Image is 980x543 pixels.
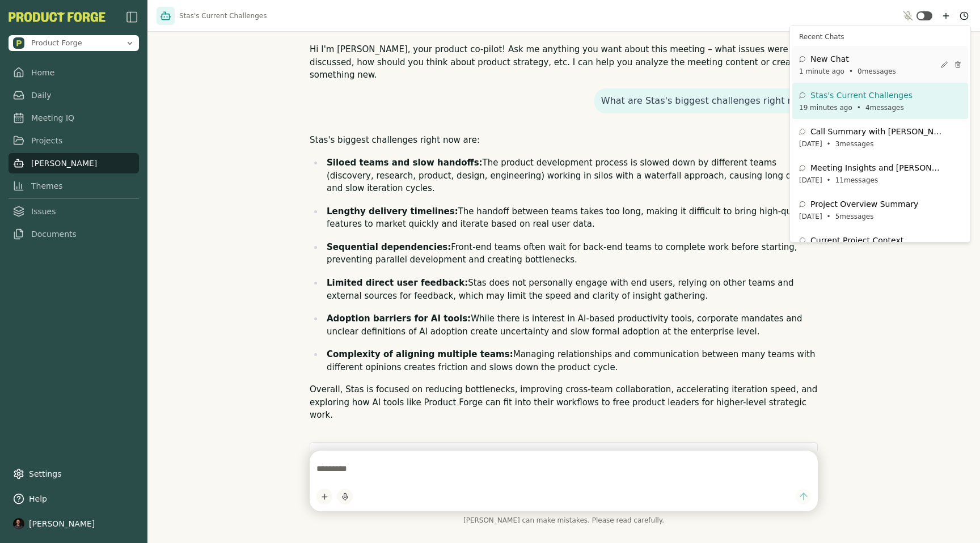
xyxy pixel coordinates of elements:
[810,162,943,173] span: Meeting Insights and [PERSON_NAME]'s Needs
[799,103,852,112] span: 19 minutes ago
[792,28,968,46] div: Recent Chats
[849,67,853,76] span: •
[799,212,822,221] span: [DATE]
[799,139,822,149] span: [DATE]
[827,176,831,185] span: •
[857,103,861,112] span: •
[835,176,878,185] span: 11 messages
[952,59,964,70] button: Delete chat
[865,103,904,112] span: 4 messages
[835,212,874,221] span: 5 messages
[810,235,903,246] span: Current Project Context
[810,53,849,65] span: New Chat
[810,90,913,101] span: Stas's Current Challenges
[939,59,950,70] button: Rename chat
[827,139,831,149] span: •
[835,139,874,149] span: 3 messages
[810,126,943,137] span: Call Summary with [PERSON_NAME]
[799,67,844,76] span: 1 minute ago
[789,25,971,243] div: Chat history
[810,198,918,210] span: Project Overview Summary
[857,67,896,76] span: 0 messages
[827,212,831,221] span: •
[799,176,822,185] span: [DATE]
